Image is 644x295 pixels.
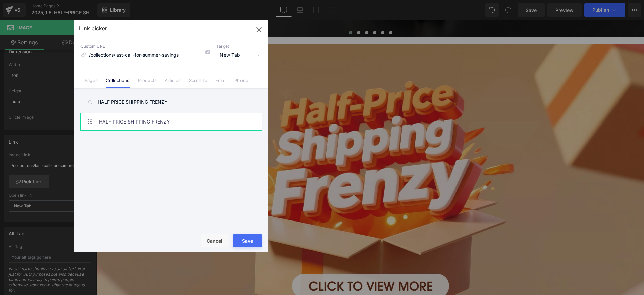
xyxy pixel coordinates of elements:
input: search ... [80,95,262,110]
a: Articles [165,78,181,88]
p: Custom URL [80,44,210,49]
a: Scroll To [189,78,207,88]
p: Link picker [79,25,107,32]
a: Collections [106,78,129,88]
button: Cancel [201,234,228,247]
a: HALF PRICE SHIPPING FRENZY [99,113,247,130]
p: Target [216,44,262,49]
span: New Tab [216,49,262,62]
a: Email [215,78,226,88]
a: Products [138,78,157,88]
button: Save [233,234,262,247]
a: Pages [85,78,98,88]
input: https://gempages.net [80,49,210,62]
a: Phone [234,78,248,88]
